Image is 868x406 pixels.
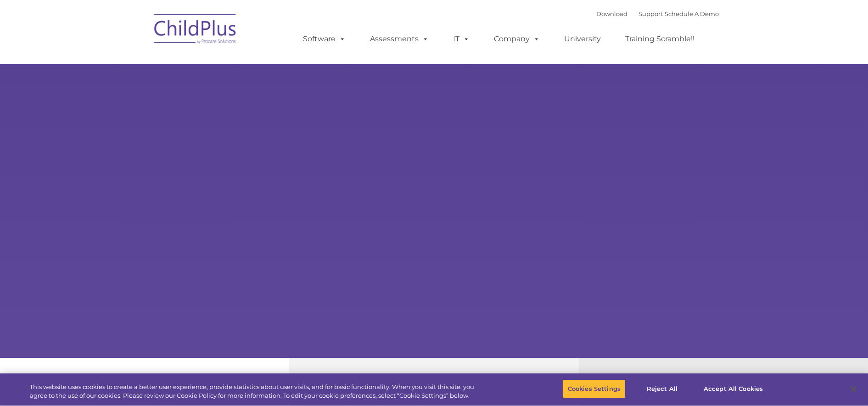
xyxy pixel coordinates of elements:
button: Accept All Cookies [699,379,768,399]
button: Cookies Settings [563,379,626,399]
img: ChildPlus by Procare Solutions [150,7,241,53]
a: Company [485,30,549,48]
a: University [555,30,610,48]
font: | [596,10,719,17]
a: Support [638,10,663,17]
button: Close [843,379,863,399]
a: Schedule A Demo [665,10,719,17]
a: Software [294,30,355,48]
a: IT [444,30,479,48]
div: This website uses cookies to create a better user experience, provide statistics about user visit... [30,383,477,400]
a: Assessments [361,30,438,48]
a: Download [596,10,627,17]
button: Reject All [633,379,691,399]
a: Training Scramble!! [616,30,704,48]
